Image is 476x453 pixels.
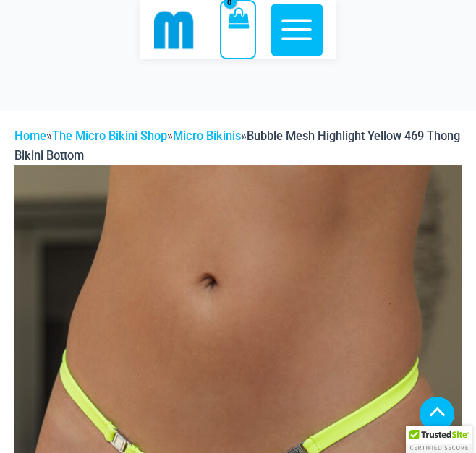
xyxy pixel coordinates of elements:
[154,10,194,50] img: cropped mm emblem
[52,129,167,143] a: The Micro Bikini Shop
[406,426,472,453] div: TrustedSite Certified
[14,129,46,143] a: Home
[14,129,460,163] span: » » »
[173,129,241,143] a: Micro Bikinis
